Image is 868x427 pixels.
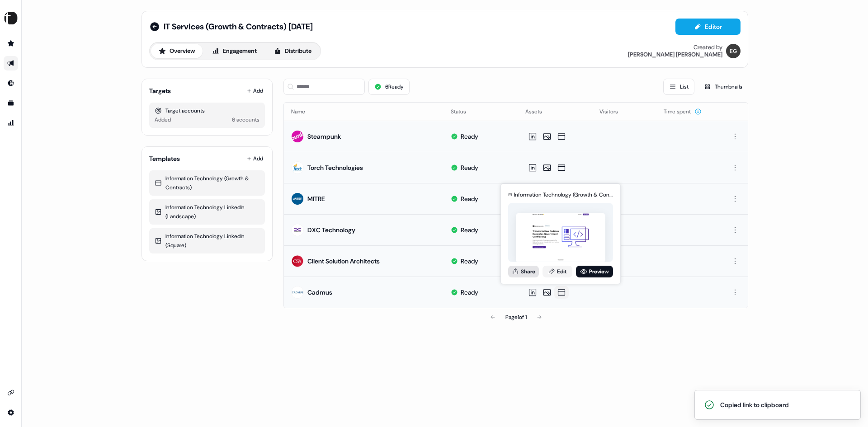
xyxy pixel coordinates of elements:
[599,103,629,120] button: Visitors
[663,79,694,95] button: List
[542,266,572,277] a: Edit
[675,19,741,35] button: Editor
[245,84,265,97] button: Add
[664,103,702,120] button: Time spent
[461,225,478,235] div: Ready
[155,115,171,124] div: Added
[307,163,363,172] div: Torch Technologies
[628,51,722,58] div: [PERSON_NAME] [PERSON_NAME]
[4,36,18,51] a: Go to prospects
[155,232,259,250] div: Information Technology LinkedIn (Square)
[726,44,741,58] img: Erica
[576,266,613,277] a: Preview
[461,132,478,141] div: Ready
[155,106,259,115] div: Target accounts
[461,257,478,266] div: Ready
[307,194,325,203] div: MITRE
[291,103,316,120] button: Name
[155,203,259,221] div: Information Technology LinkedIn (Landscape)
[4,56,18,70] a: Go to outbound experience
[693,44,722,51] div: Created by
[151,44,203,58] button: Overview
[461,288,478,297] div: Ready
[4,116,18,130] a: Go to attribution
[508,266,539,277] button: Share
[307,225,355,235] div: DXC Technology
[518,103,593,121] th: Assets
[4,385,18,400] a: Go to integrations
[307,132,341,141] div: Steampunk
[368,79,410,95] button: 6Ready
[461,194,478,203] div: Ready
[461,163,478,172] div: Ready
[149,86,171,95] div: Targets
[514,190,613,199] div: Information Technology (Growth & Contracts) for Cadmus
[232,115,259,124] div: 6 accounts
[307,288,332,297] div: Cadmus
[204,44,264,58] button: Engagement
[266,44,319,58] button: Distribute
[245,152,265,165] button: Add
[4,76,18,90] a: Go to Inbound
[307,257,380,266] div: Client Solution Architects
[516,213,605,263] img: asset preview
[675,23,741,33] a: Editor
[451,103,477,120] button: Status
[155,174,259,192] div: Information Technology (Growth & Contracts)
[4,96,18,110] a: Go to templates
[164,21,313,32] span: IT Services (Growth & Contracts) [DATE]
[505,313,527,322] div: Page 1 of 1
[4,405,18,420] a: Go to integrations
[698,79,748,95] button: Thumbnails
[149,154,180,163] div: Templates
[720,400,789,409] div: Copied link to clipboard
